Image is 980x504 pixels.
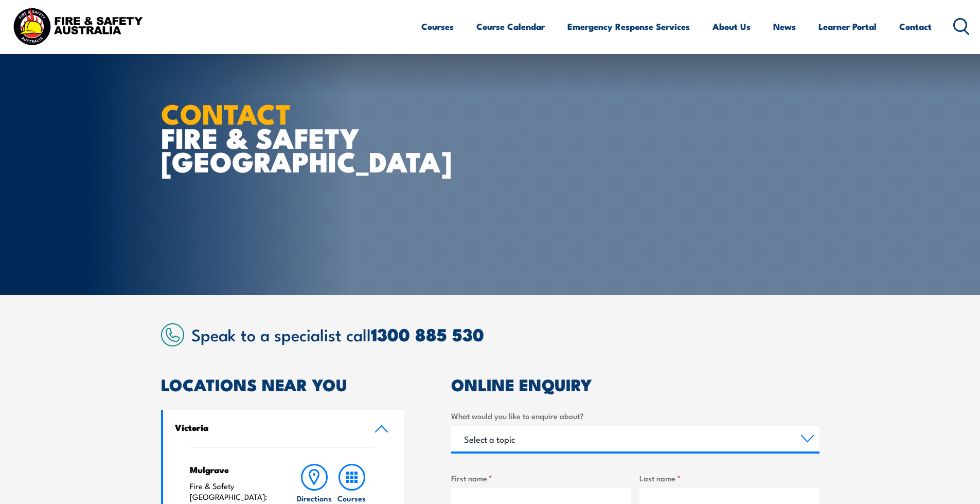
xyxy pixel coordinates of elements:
a: Victoria [163,410,405,447]
a: News [773,13,796,40]
a: 1300 885 530 [371,320,484,347]
a: Contact [899,13,932,40]
label: First name [451,472,631,484]
h6: Courses [337,493,366,503]
a: About Us [712,13,751,40]
label: Last name [639,472,819,484]
label: What would you like to enquire about? [451,410,819,422]
strong: CONTACT [161,91,291,134]
h4: Victoria [175,422,359,433]
h4: Mulgrave [190,464,276,475]
a: Emergency Response Services [567,13,690,40]
h1: FIRE & SAFETY [GEOGRAPHIC_DATA] [161,101,415,173]
h2: Speak to a specialist call [191,325,819,343]
a: Course Calendar [476,13,545,40]
a: Learner Portal [818,13,877,40]
h2: LOCATIONS NEAR YOU [161,377,405,391]
h6: Directions [297,493,332,503]
a: Courses [421,13,454,40]
h2: ONLINE ENQUIRY [451,377,819,391]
